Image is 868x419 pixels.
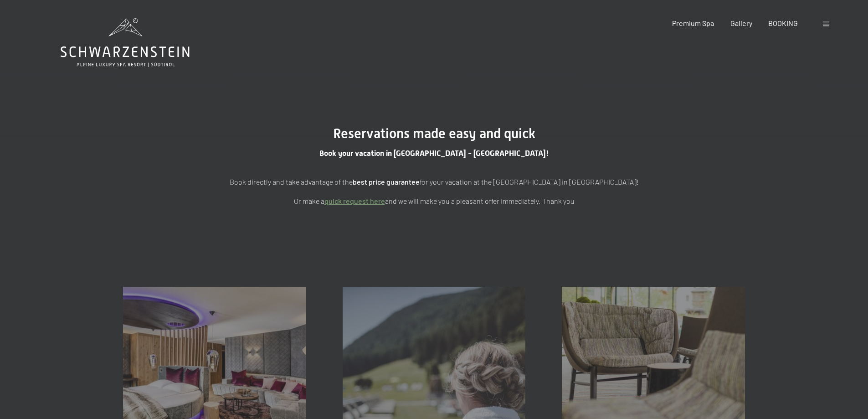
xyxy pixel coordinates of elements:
[206,176,662,188] p: Book directly and take advantage of the for your vacation at the [GEOGRAPHIC_DATA] in [GEOGRAPHIC...
[353,177,420,186] strong: best price guarantee
[333,125,535,141] span: Reservations made easy and quick
[768,19,798,27] a: BOOKING
[730,19,752,27] a: Gallery
[324,197,385,205] a: quick request here
[672,19,714,27] a: Premium Spa
[319,149,549,158] span: Book your vacation in [GEOGRAPHIC_DATA] - [GEOGRAPHIC_DATA]!
[206,195,662,207] p: Or make a and we will make you a pleasant offer immediately. Thank you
